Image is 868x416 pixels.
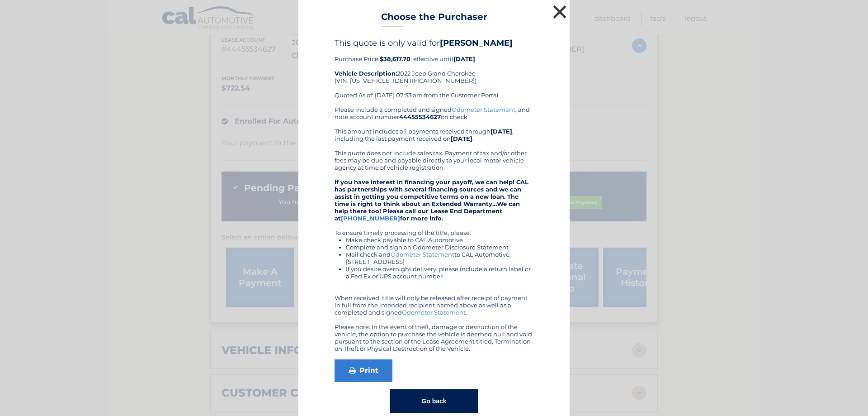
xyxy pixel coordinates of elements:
b: [DATE] [491,128,512,135]
h3: Choose the Purchaser [381,11,487,27]
strong: If you have interest in financing your payoff, we can help! CAL has partnerships with several fin... [335,178,528,222]
a: Odometer Statement [402,309,466,316]
button: Go back [390,389,478,413]
a: [PHONE_NUMBER] [341,215,400,222]
b: 44455534627 [399,113,441,120]
b: [PERSON_NAME] [440,38,513,48]
b: [DATE] [451,135,472,142]
li: Make check payable to CAL Automotive [346,236,533,244]
b: $38,617.70 [380,55,410,62]
button: × [551,3,569,21]
div: Please include a completed and signed , and note account number on check. This amount includes al... [335,106,533,352]
a: Odometer Statement [452,106,515,113]
li: Complete and sign an Odometer Disclosure Statement [346,244,533,251]
a: Print [335,359,392,382]
li: If you desire overnight delivery, please include a return label or a Fed Ex or UPS account number. [346,265,533,280]
li: Mail check and to CAL Automotive, [STREET_ADDRESS] [346,251,533,265]
a: Odometer Statement [391,251,454,258]
b: [DATE] [453,55,475,62]
div: Purchase Price: , effective until 2022 Jeep Grand Cherokee (VIN: [US_VEHICLE_IDENTIFICATION_NUMBE... [335,38,533,106]
h4: This quote is only valid for [335,38,533,48]
strong: Vehicle Description: [335,70,397,77]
